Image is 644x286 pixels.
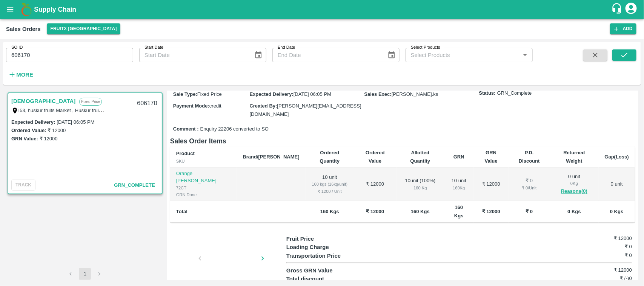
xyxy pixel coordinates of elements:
a: Supply Chain [34,4,611,15]
button: Add [610,23,636,34]
b: ₹ 12000 [366,209,384,214]
b: Supply Chain [34,6,76,13]
input: Select Products [408,50,518,60]
td: 10 unit [306,168,354,201]
b: GRN [453,154,464,160]
td: ₹ 12000 [354,168,397,201]
p: Fixed Price [79,98,102,106]
nav: pagination navigation [63,268,106,280]
b: GRN Value [485,150,498,164]
b: Gap(Loss) [605,154,629,160]
label: ₹ 12000 [48,128,66,133]
label: I53, huskur fruits Market , Huskur fruits Market , [GEOGRAPHIC_DATA], [GEOGRAPHIC_DATA] ([GEOGRAP... [18,107,404,113]
div: ₹ 0 / Unit [515,185,544,191]
div: account of current user [624,2,638,17]
input: Start Date [139,48,248,62]
span: [DATE] 06:05 PM [294,91,331,97]
b: 160 Kgs [411,209,430,214]
div: ₹ 1200 / Unit [312,188,348,195]
p: Loading Charge [286,243,373,251]
input: Enter SO ID [6,48,133,62]
label: [DATE] 06:05 PM [57,119,94,125]
label: End Date [278,45,295,51]
h6: ₹ 12000 [574,235,632,242]
span: [PERSON_NAME][EMAIL_ADDRESS][DOMAIN_NAME] [249,103,361,117]
p: Transportation Price [286,252,373,260]
h6: Sales Order Items [170,136,635,146]
button: Choose date [251,48,266,62]
b: ₹ 0 [526,209,533,214]
b: 0 Kgs [567,209,581,214]
button: More [6,68,35,81]
b: Ordered Value [366,150,385,164]
b: Product [176,151,195,156]
b: 0 Kgs [610,209,623,214]
h6: ₹ 12000 [574,266,632,274]
b: Returned Weight [564,150,585,164]
div: SKU [176,158,231,165]
div: 72CT [176,185,231,191]
label: SO ID [11,45,23,51]
img: logo [19,2,34,17]
p: Total discount [286,275,373,283]
div: 160 kgs (16kg/unit) [312,181,348,188]
p: Fruit Price [286,235,373,243]
div: 10 unit [450,177,467,191]
span: credit [209,103,221,109]
label: Comment : [173,126,199,133]
div: 0 Kg [556,180,593,187]
span: Enquiry 22206 converted to SO [200,126,269,133]
div: 160 Kg [403,185,438,191]
span: Fixed Price [197,91,222,97]
b: 160 Kgs [320,209,339,214]
td: 0 unit [599,168,635,201]
button: Select DC [47,23,121,34]
h6: ₹ 0 [574,243,632,251]
a: [DEMOGRAPHIC_DATA] [11,96,75,106]
label: Status: [479,90,496,97]
div: 0 unit [556,173,593,196]
h6: ₹ 0 [574,252,632,259]
button: open drawer [2,1,19,18]
span: [PERSON_NAME].ks [392,91,438,97]
label: Sales Exec : [364,91,392,97]
div: GRN Done [176,191,231,198]
b: Brand/[PERSON_NAME] [243,154,299,160]
p: Gross GRN Value [286,266,373,275]
span: GRN_Complete [497,90,532,97]
b: Ordered Quantity [320,150,340,164]
div: customer-support [611,3,624,16]
h6: ₹ (-)0 [574,275,632,282]
button: page 1 [79,268,91,280]
strong: More [16,72,33,78]
b: Allotted Quantity [410,150,430,164]
label: Payment Mode : [173,103,209,109]
div: ₹ 0 [515,177,544,185]
label: ₹ 12000 [40,136,58,141]
div: 606170 [132,95,161,112]
input: End Date [272,48,381,62]
button: Choose date [384,48,399,62]
label: Select Products [411,45,440,51]
label: Expected Delivery : [249,91,293,97]
span: GRN_Complete [114,182,155,188]
label: Ordered Value: [11,128,46,133]
b: ₹ 12000 [482,209,500,214]
b: P.D. Discount [519,150,540,164]
p: Orange [PERSON_NAME] [176,170,231,184]
button: Reasons(0) [556,187,593,196]
label: Created By : [249,103,277,109]
b: 160 Kgs [454,205,464,218]
td: ₹ 12000 [474,168,509,201]
label: Sale Type : [173,91,197,97]
div: 10 unit ( 100 %) [403,177,438,191]
b: Total [176,209,188,214]
label: GRN Value: [11,136,38,141]
div: Sales Orders [6,24,41,34]
button: Open [520,50,530,60]
div: 160 Kg [450,185,467,191]
label: Start Date [144,45,163,51]
label: Expected Delivery : [11,119,55,125]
